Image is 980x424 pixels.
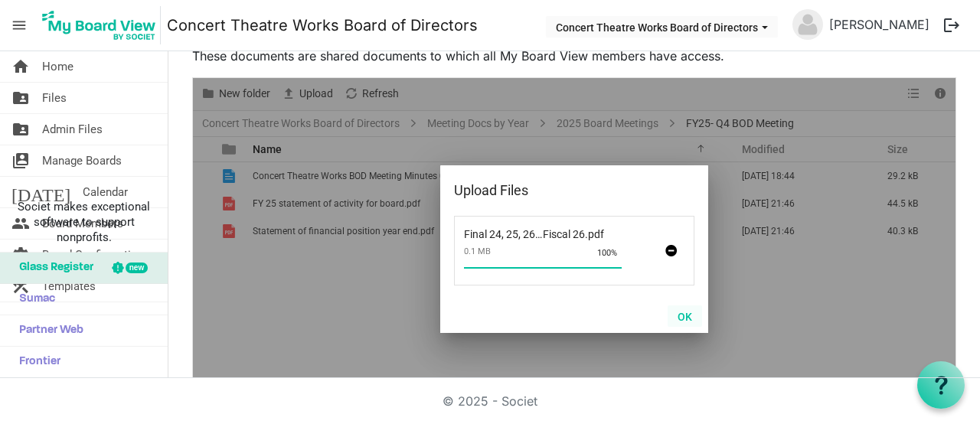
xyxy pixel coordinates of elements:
[11,114,30,145] span: folder_shared
[11,51,30,82] span: home
[657,237,684,265] span: Abort
[464,219,585,240] span: Final 24, 25, 26 - Concert Theatre Works, Inc Profit and Loss Fiscal 24 and Fiscal 25 and Fiscal ...
[83,177,128,207] span: Calendar
[454,179,646,202] div: Upload Files
[7,199,161,245] span: Societ makes exceptional software to support nonprofits.
[11,347,60,377] span: Frontier
[792,9,823,40] img: no-profile-picture.svg
[11,145,30,176] span: switch_account
[5,11,34,40] span: menu
[42,83,67,113] span: Files
[936,9,968,41] button: logout
[823,9,936,40] a: [PERSON_NAME]
[443,393,537,409] a: © 2025 - Societ
[546,16,778,38] button: Concert Theatre Works Board of Directors dropdownbutton
[11,284,55,315] span: Sumac
[192,47,956,65] p: These documents are shared documents to which all My Board View members have access.
[11,83,30,113] span: folder_shared
[42,145,122,176] span: Manage Boards
[597,248,617,258] span: 100%
[38,6,167,44] a: My Board View Logo
[668,305,702,327] button: OK
[38,6,161,44] img: My Board View Logo
[11,253,93,283] span: Glass Register
[42,51,73,82] span: Home
[126,263,148,273] div: new
[42,114,103,145] span: Admin Files
[464,240,625,263] span: 0.1 MB
[11,315,83,346] span: Partner Web
[167,10,478,41] a: Concert Theatre Works Board of Directors
[11,177,70,207] span: [DATE]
